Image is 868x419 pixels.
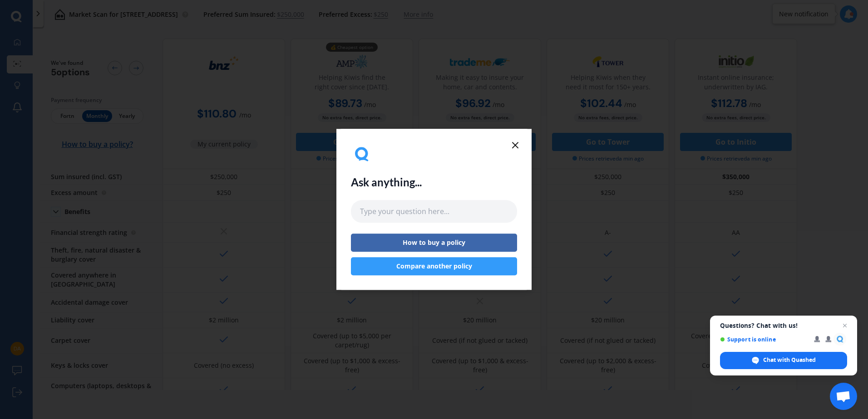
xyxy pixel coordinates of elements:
span: Chat with Quashed [763,356,816,364]
div: Open chat [830,383,857,410]
button: How to buy a policy [351,234,517,252]
button: Compare another policy [351,258,517,276]
span: Questions? Chat with us! [720,322,847,329]
h2: Ask anything... [351,176,422,189]
span: Support is online [720,336,808,343]
input: Type your question here... [351,200,517,223]
span: Close chat [839,320,850,331]
div: Chat with Quashed [720,352,847,369]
